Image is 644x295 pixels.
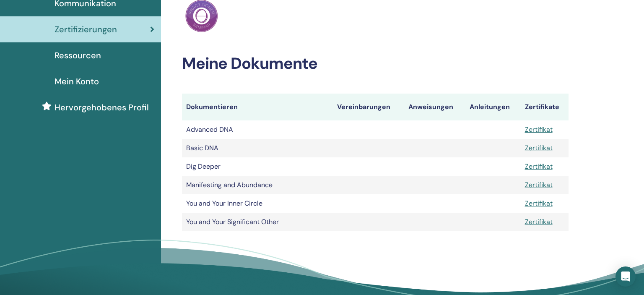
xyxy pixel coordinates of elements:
[465,94,521,120] th: Anleitungen
[525,125,553,134] a: Zertifikat
[55,75,99,88] span: Mein Konto
[521,94,569,120] th: Zertifikate
[55,23,117,36] span: Zertifizierungen
[182,94,333,120] th: Dokumentieren
[55,49,101,62] span: Ressourcen
[525,180,553,189] a: Zertifikat
[525,199,553,208] a: Zertifikat
[615,266,636,287] div: Open Intercom Messenger
[182,157,333,176] td: Dig Deeper
[182,120,333,139] td: Advanced DNA
[333,94,404,120] th: Vereinbarungen
[525,162,553,171] a: Zertifikat
[182,194,333,213] td: You and Your Inner Circle
[525,144,553,152] a: Zertifikat
[182,139,333,157] td: Basic DNA
[404,94,465,120] th: Anweisungen
[182,213,333,231] td: You and Your Significant Other
[182,54,569,73] h2: Meine Dokumente
[525,217,553,226] a: Zertifikat
[55,101,149,114] span: Hervorgehobenes Profil
[182,176,333,194] td: Manifesting and Abundance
